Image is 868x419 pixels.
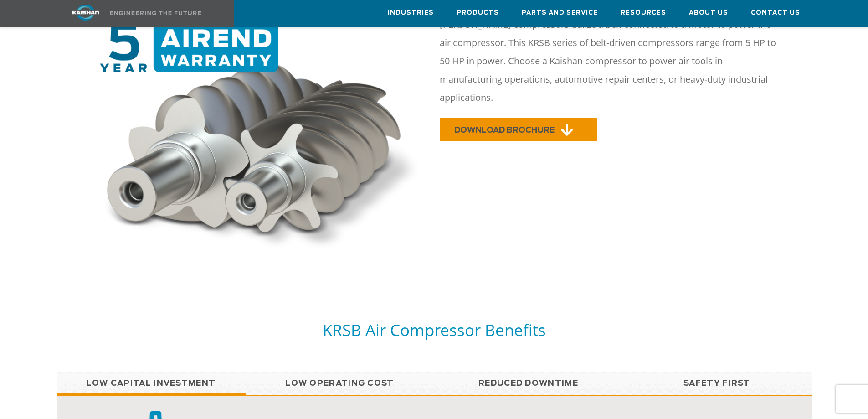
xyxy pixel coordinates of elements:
a: Reduced Downtime [434,372,623,395]
a: About Us [689,0,728,25]
p: [PERSON_NAME] compressors utilize a belt connected to a motor to power the air compressor. This K... [440,16,781,107]
span: DOWNLOAD BROCHURE [454,126,555,134]
img: Engineering the future [110,11,201,15]
a: Resources [621,0,666,25]
a: Contact Us [751,0,800,25]
span: Contact Us [751,8,800,18]
a: Safety First [623,372,812,395]
span: Industries [388,8,434,18]
span: Resources [621,8,666,18]
h5: KRSB Air Compressor Benefits [57,320,812,340]
a: Industries [388,0,434,25]
a: DOWNLOAD BROCHURE [440,118,597,141]
a: Low Operating Cost [246,372,434,395]
a: Low Capital Investment [57,372,246,395]
img: kaishan logo [51,5,120,21]
a: Parts and Service [522,0,598,25]
a: Products [457,0,499,25]
span: About Us [689,8,728,18]
img: warranty [94,22,429,256]
span: Parts and Service [522,8,598,18]
span: Products [457,8,499,18]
